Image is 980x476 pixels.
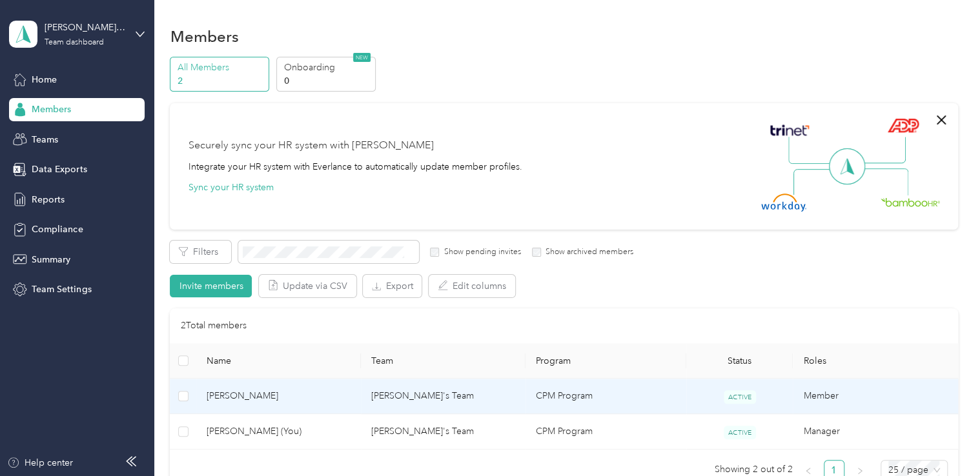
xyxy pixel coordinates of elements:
[686,343,793,379] th: Status
[32,223,83,236] span: Compliance
[541,246,633,258] label: Show archived members
[7,456,73,470] button: Help center
[196,343,361,379] th: Name
[361,414,526,450] td: Mark's Team
[32,133,58,146] span: Teams
[170,30,238,43] h1: Members
[804,467,812,475] span: left
[793,168,838,195] img: Line Left Down
[363,275,422,297] button: Export
[170,241,231,263] button: Filters
[856,467,864,475] span: right
[526,414,686,450] td: CPM Program
[439,246,520,258] label: Show pending invites
[361,343,526,379] th: Team
[32,103,71,116] span: Members
[283,74,371,88] p: 0
[793,414,957,450] td: Manager
[788,137,833,164] img: Line Left Up
[32,253,70,266] span: Summary
[32,73,57,86] span: Home
[188,138,433,154] div: Securely sync your HR system with [PERSON_NAME]
[207,389,351,403] span: [PERSON_NAME]
[724,426,756,439] span: ACTIVE
[188,181,273,194] button: Sync your HR system
[170,275,252,297] button: Invite members
[767,121,812,139] img: Trinet
[429,275,515,297] button: Edit columns
[32,283,91,296] span: Team Settings
[180,319,246,333] p: 2 Total members
[45,39,104,46] div: Team dashboard
[908,404,980,476] iframe: Everlance-gr Chat Button Frame
[526,379,686,414] td: CPM Program
[196,379,361,414] td: Jon Dalton
[207,424,351,439] span: [PERSON_NAME] (You)
[881,197,940,206] img: BambooHR
[724,390,756,404] span: ACTIVE
[45,21,125,34] div: [PERSON_NAME]'s Team
[793,343,957,379] th: Roles
[259,275,356,297] button: Update via CSV
[188,160,522,174] div: Integrate your HR system with Everlance to automatically update member profiles.
[793,379,957,414] td: Member
[207,355,351,366] span: Name
[761,193,806,212] img: Workday
[178,74,265,88] p: 2
[526,343,686,379] th: Program
[32,193,65,206] span: Reports
[863,168,908,196] img: Line Right Down
[283,61,371,74] p: Onboarding
[32,163,87,176] span: Data Exports
[178,61,265,74] p: All Members
[861,137,906,164] img: Line Right Up
[196,414,361,450] td: Mark Wilder (You)
[361,379,526,414] td: Mark's Team
[353,53,371,62] span: NEW
[887,118,919,133] img: ADP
